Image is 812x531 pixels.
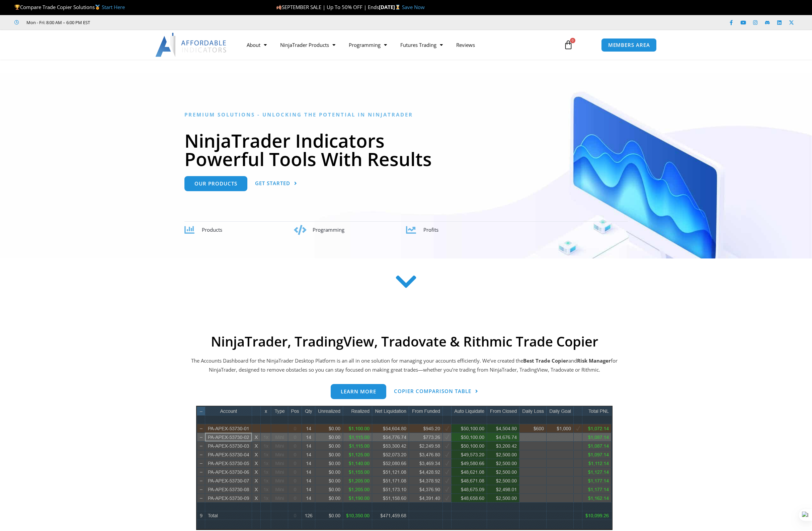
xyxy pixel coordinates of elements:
[184,131,628,168] h1: NinjaTrader Indicators Powerful Tools With Results
[394,389,471,394] span: Copier Comparison Table
[240,37,556,53] nav: Menu
[202,226,222,233] span: Products
[184,111,628,118] h6: Premium Solutions - Unlocking the Potential in NinjaTrader
[14,4,125,10] span: Compare Trade Copier Solutions
[341,389,376,394] span: Learn more
[601,38,657,52] a: MEMBERS AREA
[394,384,478,399] a: Copier Comparison Table
[196,406,613,530] img: wideview8 28 2 | Affordable Indicators – NinjaTrader
[395,5,400,10] img: ⌛
[394,37,450,53] a: Futures Trading
[190,356,619,375] p: The Accounts Dashboard for the NinjaTrader Desktop Platform is an all in one solution for managin...
[331,384,386,399] a: Learn more
[15,5,20,10] img: 🏆
[450,37,482,53] a: Reviews
[102,4,125,10] a: Start Here
[342,37,394,53] a: Programming
[240,37,273,53] a: About
[255,176,297,191] a: Get Started
[423,226,438,233] span: Profits
[402,4,425,10] a: Save Now
[95,5,100,10] img: 🥇
[99,19,200,26] iframe: Customer reviews powered by Trustpilot
[570,38,575,43] span: 0
[313,226,344,233] span: Programming
[184,176,247,191] a: Our Products
[379,4,402,10] strong: [DATE]
[190,333,619,350] h2: NinjaTrader, TradingView, Tradovate & Rithmic Trade Copier
[155,33,227,57] img: LogoAI | Affordable Indicators – NinjaTrader
[276,5,281,10] img: 🍂
[25,18,90,26] span: Mon - Fri: 8:00 AM – 6:00 PM EST
[577,357,611,364] strong: Risk Manager
[523,357,568,364] b: Best Trade Copier
[255,181,290,186] span: Get Started
[273,37,342,53] a: NinjaTrader Products
[554,35,583,55] a: 0
[608,43,650,48] span: MEMBERS AREA
[276,4,379,10] span: SEPTEMBER SALE | Up To 50% OFF | Ends
[194,181,237,186] span: Our Products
